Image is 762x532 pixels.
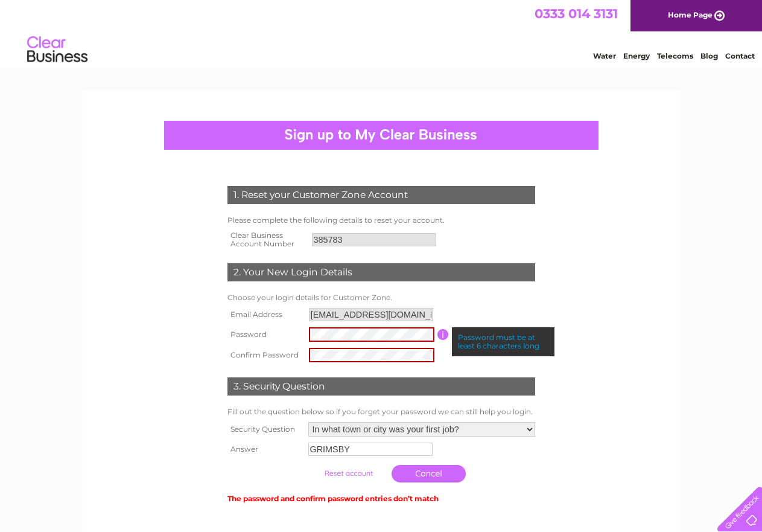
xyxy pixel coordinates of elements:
[452,327,554,356] div: Password must be at least 6 characters long
[224,228,309,252] th: Clear Business Account Number
[224,489,538,506] td: The password and confirm password entries don’t match
[224,290,538,305] td: Choose your login details for Customer Zone.
[623,51,650,60] a: Energy
[725,51,755,60] a: Contact
[700,51,718,60] a: Blog
[227,263,535,281] div: 2. Your New Login Details
[224,305,306,324] th: Email Address
[437,329,449,340] input: Information
[224,440,305,459] th: Answer
[224,324,306,345] th: Password
[224,213,538,228] td: Please complete the following details to reset your account.
[224,405,538,419] td: Fill out the question below so if you forget your password we can still help you login.
[224,419,305,440] th: Security Question
[97,7,667,59] div: Clear Business is a trading name of Verastar Limited (registered in [GEOGRAPHIC_DATA] No. 3667643...
[227,377,535,396] div: 3. Security Question
[392,465,466,482] a: Cancel
[224,345,306,365] th: Confirm Password
[227,186,535,204] div: 1. Reset your Customer Zone Account
[657,51,693,60] a: Telecoms
[535,6,618,21] a: 0333 014 3131
[593,51,616,60] a: Water
[311,465,386,482] input: Submit
[27,31,88,68] img: logo.png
